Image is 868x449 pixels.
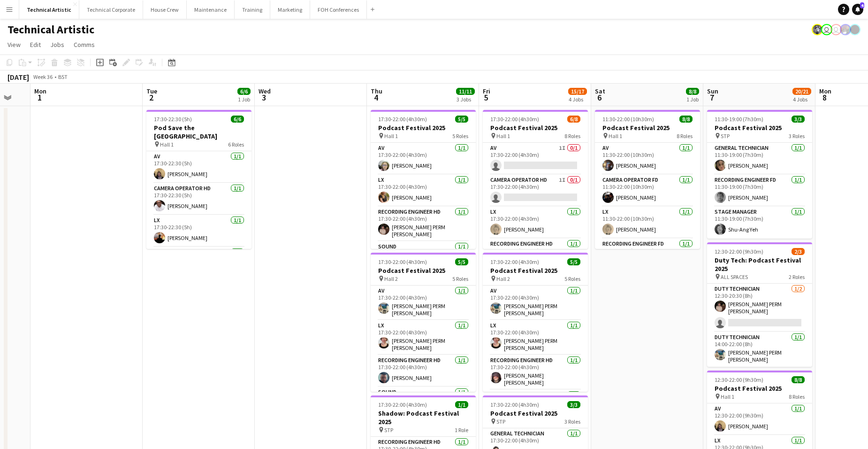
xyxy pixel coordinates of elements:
[483,239,588,273] app-card-role: Recording Engineer HD1/117:30-22:00 (4h30m)
[259,87,271,95] span: Wed
[270,0,310,19] button: Marketing
[8,40,21,49] span: View
[70,39,99,51] a: Comms
[707,284,812,332] app-card-role: Duty Technician1/212:30-20:30 (8h)[PERSON_NAME] PERM [PERSON_NAME]
[679,116,693,123] span: 8/8
[677,132,693,139] span: 8 Roles
[840,24,851,35] app-user-avatar: Zubair PERM Dhalla
[371,387,476,419] app-card-role: Sound1/1
[371,207,476,241] app-card-role: Recording Engineer HD1/117:30-22:00 (4h30m)[PERSON_NAME] PERM [PERSON_NAME]
[30,40,41,49] span: Edit
[568,88,587,95] span: 15/17
[595,239,700,271] app-card-role: Recording Engineer FD1/111:30-22:00 (10h30m)
[564,275,580,282] span: 5 Roles
[26,39,45,51] a: Edit
[707,242,812,367] app-job-card: 12:30-22:00 (9h30m)2/3Duty Tech: Podcast Festival 2025 ALL SPACES2 RolesDuty Technician1/212:30-2...
[721,132,730,139] span: STP
[707,207,812,239] app-card-role: Stage Manager1/111:30-19:00 (7h30m)Shu-Ang Yeh
[378,258,427,265] span: 17:30-22:00 (4h30m)
[483,266,588,275] h3: Podcast Festival 2025
[231,116,244,123] span: 6/6
[483,409,588,418] h3: Podcast Festival 2025
[378,401,427,408] span: 17:30-22:00 (4h30m)
[455,401,468,408] span: 1/1
[821,24,832,35] app-user-avatar: Abby Hubbard
[609,132,622,139] span: Hall 1
[371,266,476,275] h3: Podcast Festival 2025
[564,132,580,139] span: 8 Roles
[160,141,174,148] span: Hall 1
[384,426,393,434] span: STP
[594,92,605,103] span: 6
[371,320,476,355] app-card-role: LX1/117:30-22:00 (4h30m)[PERSON_NAME] PERM [PERSON_NAME]
[146,183,251,215] app-card-role: Camera Operator HD1/117:30-22:30 (5h)[PERSON_NAME]
[371,253,476,392] app-job-card: 17:30-22:00 (4h30m)5/5Podcast Festival 2025 Hall 25 RolesAV1/117:30-22:00 (4h30m)[PERSON_NAME] PE...
[378,116,427,123] span: 17:30-22:00 (4h30m)
[721,273,748,280] span: ALL SPACES
[490,258,539,265] span: 17:30-22:00 (4h30m)
[483,87,490,95] span: Fri
[235,0,270,19] button: Training
[792,248,805,255] span: 2/3
[483,124,588,132] h3: Podcast Festival 2025
[483,253,588,392] div: 17:30-22:00 (4h30m)5/5Podcast Festival 2025 Hall 25 RolesAV1/117:30-22:00 (4h30m)[PERSON_NAME] PE...
[146,110,251,249] div: 17:30-22:30 (5h)6/6Pod Save the [GEOGRAPHIC_DATA] Hall 16 RolesAV1/117:30-22:30 (5h)[PERSON_NAME]...
[310,0,367,19] button: FOH Conferences
[4,39,24,51] a: View
[792,88,811,95] span: 20/21
[371,286,476,320] app-card-role: AV1/117:30-22:00 (4h30m)[PERSON_NAME] PERM [PERSON_NAME]
[852,4,863,15] a: 4
[146,215,251,247] app-card-role: LX1/117:30-22:30 (5h)[PERSON_NAME]
[707,110,812,239] app-job-card: 11:30-19:00 (7h30m)3/3Podcast Festival 2025 STP3 RolesGeneral Technician1/111:30-19:00 (7h30m)[PE...
[686,88,699,95] span: 8/8
[79,0,143,19] button: Technical Corporate
[569,96,586,103] div: 4 Jobs
[146,247,251,282] app-card-role: Recording Engineer HD1/1
[371,124,476,132] h3: Podcast Festival 2025
[8,23,94,37] h1: Technical Artistic
[455,426,468,434] span: 1 Role
[595,207,700,239] app-card-role: LX1/111:30-22:00 (10h30m)[PERSON_NAME]
[31,73,54,80] span: Week 36
[789,273,805,280] span: 2 Roles
[483,207,588,239] app-card-role: LX1/117:30-22:00 (4h30m)[PERSON_NAME]
[789,393,805,400] span: 8 Roles
[595,143,700,175] app-card-role: AV1/111:30-22:00 (10h30m)[PERSON_NAME]
[602,116,654,123] span: 11:30-22:00 (10h30m)
[371,110,476,249] div: 17:30-22:00 (4h30m)5/5Podcast Festival 2025 Hall 15 RolesAV1/117:30-22:00 (4h30m)[PERSON_NAME]LX1...
[818,92,831,103] span: 8
[371,241,476,273] app-card-role: Sound1/1
[34,87,46,95] span: Mon
[483,286,588,320] app-card-role: AV1/117:30-22:00 (4h30m)[PERSON_NAME] PERM [PERSON_NAME]
[46,39,68,51] a: Jobs
[496,275,510,282] span: Hall 2
[707,403,812,435] app-card-role: AV1/112:30-22:00 (9h30m)[PERSON_NAME]
[686,96,699,103] div: 1 Job
[595,124,700,132] h3: Podcast Festival 2025
[146,151,251,183] app-card-role: AV1/117:30-22:30 (5h)[PERSON_NAME]
[257,92,271,103] span: 3
[238,96,250,103] div: 1 Job
[707,143,812,175] app-card-role: General Technician1/111:30-19:00 (7h30m)[PERSON_NAME]
[154,116,192,123] span: 17:30-22:30 (5h)
[792,376,805,383] span: 8/8
[483,175,588,207] app-card-role: Camera Operator HD1I0/117:30-22:00 (4h30m)
[715,116,763,123] span: 11:30-19:00 (7h30m)
[483,110,588,249] div: 17:30-22:00 (4h30m)6/8Podcast Festival 2025 Hall 18 RolesAV1I0/117:30-22:00 (4h30m) Camera Operat...
[33,92,46,103] span: 1
[145,92,157,103] span: 2
[481,92,490,103] span: 5
[567,401,580,408] span: 3/3
[721,393,734,400] span: Hall 1
[455,116,468,123] span: 5/5
[19,0,79,19] button: Technical Artistic
[146,87,157,95] span: Tue
[567,116,580,123] span: 6/8
[595,110,700,249] app-job-card: 11:30-22:00 (10h30m)8/8Podcast Festival 2025 Hall 18 RolesAV1/111:30-22:00 (10h30m)[PERSON_NAME]C...
[371,87,382,95] span: Thu
[496,418,505,425] span: STP
[490,401,539,408] span: 17:30-22:00 (4h30m)
[483,320,588,355] app-card-role: LX1/117:30-22:00 (4h30m)[PERSON_NAME] PERM [PERSON_NAME]
[706,92,718,103] span: 7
